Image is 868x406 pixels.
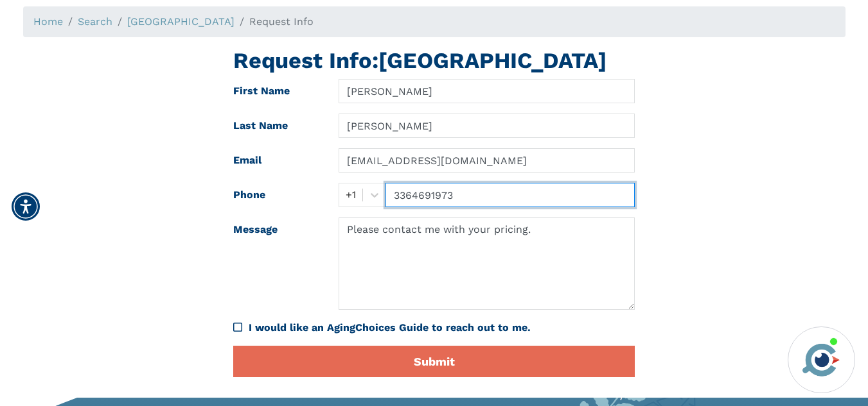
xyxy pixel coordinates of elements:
[233,320,635,335] div: I would like an AgingChoices Guide to reach out to me.
[224,148,329,173] label: Email
[249,320,635,335] div: I would like an AgingChoices Guide to reach out to me.
[224,114,329,138] label: Last Name
[127,15,235,28] a: [GEOGRAPHIC_DATA]
[233,47,635,74] h1: Request Info: [GEOGRAPHIC_DATA]
[12,192,40,221] div: Accessibility Menu
[33,15,63,28] a: Home
[233,346,635,377] button: Submit
[23,6,846,37] nav: breadcrumb
[614,144,855,319] iframe: iframe
[249,15,314,28] span: Request Info
[224,183,329,207] label: Phone
[339,217,635,310] textarea: Please contact me with your pricing.
[224,217,329,310] label: Message
[78,15,112,28] a: Search
[224,79,329,103] label: First Name
[799,338,843,382] img: avatar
